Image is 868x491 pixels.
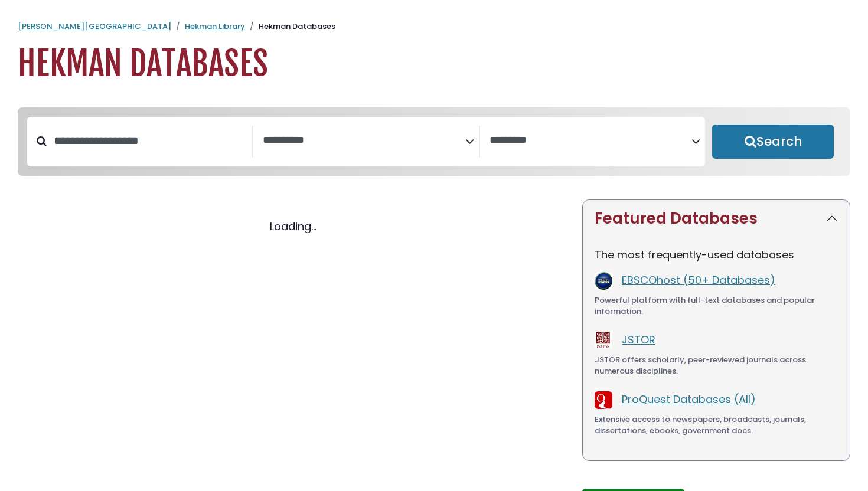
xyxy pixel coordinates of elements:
a: EBSCOhost (50+ Databases) [622,273,775,287]
nav: Search filters [18,107,850,176]
button: Submit for Search Results [712,125,834,159]
a: JSTOR [622,332,655,347]
h1: Hekman Databases [18,44,850,84]
div: JSTOR offers scholarly, peer-reviewed journals across numerous disciplines. [595,354,838,377]
div: Loading... [18,218,568,234]
a: Hekman Library [185,21,245,32]
a: ProQuest Databases (All) [622,392,756,407]
a: [PERSON_NAME][GEOGRAPHIC_DATA] [18,21,171,32]
li: Hekman Databases [245,21,335,32]
button: Featured Databases [583,200,850,237]
nav: breadcrumb [18,21,850,32]
input: Search database by title or keyword [47,131,252,150]
p: The most frequently-used databases [595,247,838,263]
div: Extensive access to newspapers, broadcasts, journals, dissertations, ebooks, government docs. [595,414,838,437]
textarea: Search [490,135,691,147]
div: Powerful platform with full-text databases and popular information. [595,294,838,317]
textarea: Search [263,135,465,147]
